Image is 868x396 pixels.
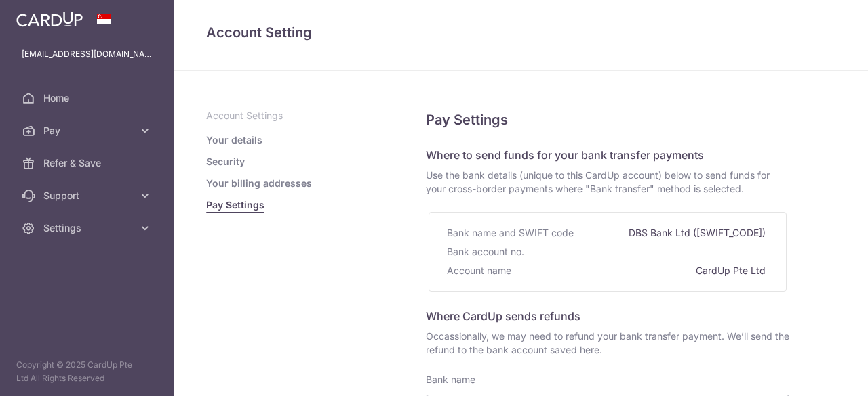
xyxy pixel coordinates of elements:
div: Account name [447,261,514,280]
span: Pay [43,124,133,137]
span: Use the bank details (unique to this CardUp account) below to send funds for your cross-border pa... [426,169,789,196]
span: Where CardUp sends refunds [426,309,580,323]
span: Refer & Save [43,156,133,170]
span: Settings [43,221,133,235]
a: Pay Settings [206,198,264,212]
p: Account Settings [206,109,314,123]
span: Support [43,189,133,202]
div: Bank name and SWIFT code [447,223,576,242]
span: Home [43,91,133,105]
iframe: Opens a widget where you can find more information [781,355,854,389]
div: DBS Bank Ltd ([SWIFT_CODE]) [629,223,768,242]
a: Your billing addresses [206,177,312,190]
a: Security [206,155,245,169]
span: Where to send funds for your bank transfer payments [426,148,704,162]
span: translation missing: en.refund_bank_accounts.show.title.account_setting [206,24,312,41]
p: [EMAIL_ADDRESS][DOMAIN_NAME] [22,47,152,61]
div: Bank account no. [447,242,527,261]
label: Bank name [426,373,475,387]
img: CardUp [16,11,83,27]
div: CardUp Pte Ltd [696,261,768,280]
a: Your details [206,133,262,147]
span: Occassionally, we may need to refund your bank transfer payment. We’ll send the refund to the ban... [426,330,789,357]
h5: Pay Settings [426,109,789,131]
